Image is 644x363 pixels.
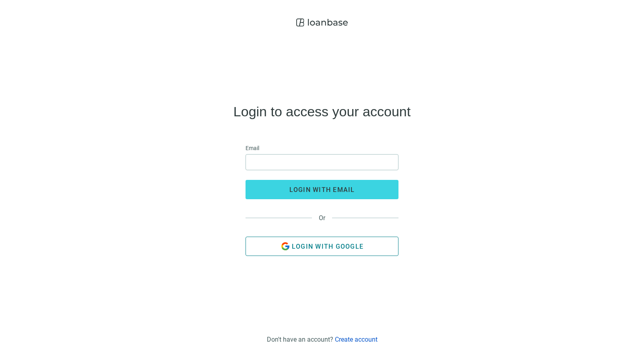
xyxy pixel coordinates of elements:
[246,180,398,199] button: login with email
[246,144,259,153] span: Email
[335,336,378,343] a: Create account
[246,237,398,256] button: Login with Google
[292,243,363,250] span: Login with Google
[289,186,355,194] span: login with email
[233,105,411,118] h4: Login to access your account
[312,214,332,222] span: Or
[267,336,378,343] div: Don't have an account?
